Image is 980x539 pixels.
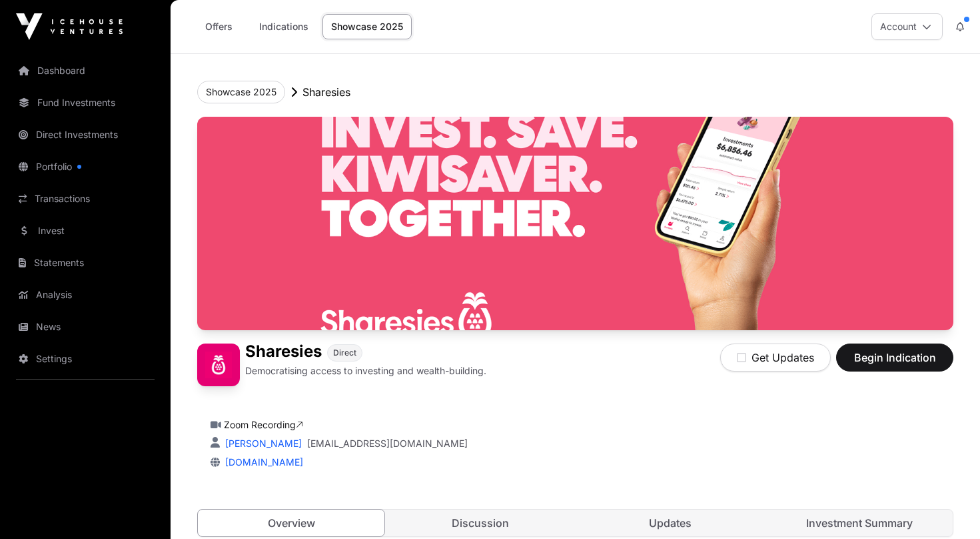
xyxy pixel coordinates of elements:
[197,344,240,386] img: Sharesies
[223,438,302,449] a: [PERSON_NAME]
[220,456,303,468] a: [DOMAIN_NAME]
[11,248,160,278] a: Statements
[322,14,412,39] a: Showcase 2025
[197,81,285,103] button: Showcase 2025
[11,280,160,310] a: Analysis
[913,475,980,539] iframe: Chat Widget
[197,509,385,537] a: Overview
[302,84,350,100] p: Sharesies
[197,117,953,330] img: Sharesies
[11,88,160,117] a: Fund Investments
[577,510,763,536] a: Updates
[11,216,160,245] a: Invest
[853,350,937,366] span: Begin Indication
[11,56,160,85] a: Dashboard
[766,510,953,536] a: Investment Summary
[387,510,574,536] a: Discussion
[720,344,831,372] button: Get Updates
[333,348,356,358] span: Direct
[836,344,953,372] button: Begin Indication
[11,184,160,213] a: Transactions
[11,312,160,342] a: News
[11,344,160,374] a: Settings
[198,510,953,536] nav: Tabs
[245,344,322,362] h1: Sharesies
[16,13,123,40] img: Icehouse Ventures Logo
[245,364,486,378] p: Democratising access to investing and wealth-building.
[307,437,468,450] a: [EMAIL_ADDRESS][DOMAIN_NAME]
[192,14,245,39] a: Offers
[11,120,160,149] a: Direct Investments
[871,13,943,40] button: Account
[11,152,160,181] a: Portfolio
[836,357,953,370] a: Begin Indication
[224,419,303,430] a: Zoom Recording
[250,14,317,39] a: Indications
